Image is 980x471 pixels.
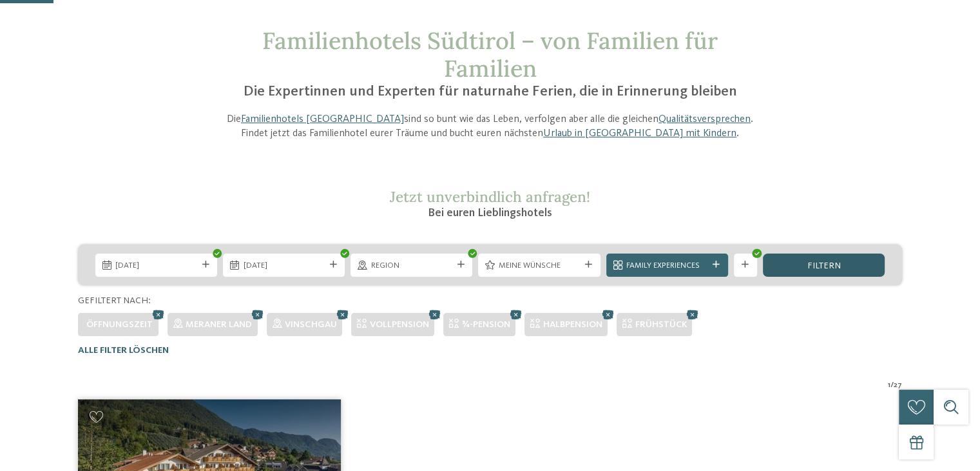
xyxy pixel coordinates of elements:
[215,112,766,141] p: Die sind so bunt wie das Leben, verfolgen aber alle die gleichen . Findet jetzt das Familienhotel...
[262,26,718,83] span: Familienhotels Südtirol – von Familien für Familien
[428,207,552,219] span: Bei euren Lieblingshotels
[243,85,736,99] span: Die Expertinnen und Experten für naturnahe Ferien, die in Erinnerung bleiben
[78,296,151,305] span: Gefiltert nach:
[285,320,336,329] span: Vinschgau
[244,260,325,272] span: [DATE]
[890,379,894,391] span: /
[241,114,404,125] a: Familienhotels [GEOGRAPHIC_DATA]
[499,260,580,272] span: Meine Wünsche
[186,320,252,329] span: Meraner Land
[371,260,452,272] span: Region
[78,346,169,355] span: Alle Filter löschen
[461,320,510,329] span: ¾-Pension
[390,187,590,206] span: Jetzt unverbindlich anfragen!
[543,320,602,329] span: Halbpension
[807,261,840,270] span: filtern
[626,260,707,272] span: Family Experiences
[658,114,751,125] a: Qualitätsversprechen
[543,128,736,139] a: Urlaub in [GEOGRAPHIC_DATA] mit Kindern
[894,379,902,391] span: 27
[635,320,686,329] span: Frühstück
[369,320,428,329] span: Vollpension
[115,260,197,272] span: [DATE]
[86,320,153,329] span: Öffnungszeit
[888,379,890,391] span: 1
